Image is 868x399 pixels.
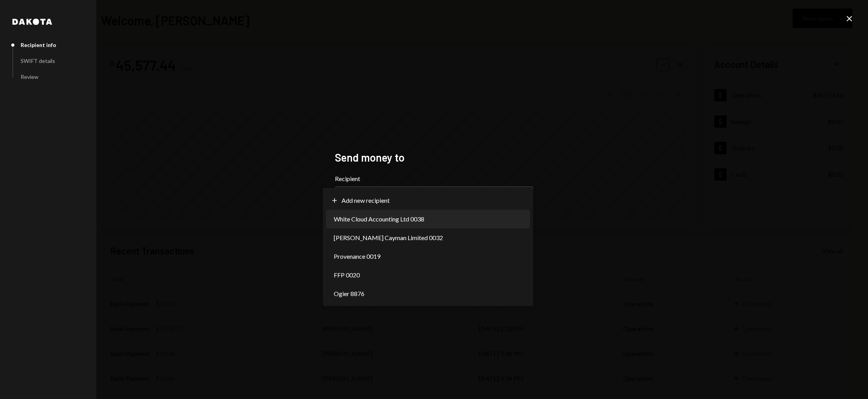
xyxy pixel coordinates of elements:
[334,270,360,280] span: FFP 0020
[335,186,533,208] button: Recipient
[335,150,533,165] h2: Send money to
[334,289,364,298] span: Ogier 8876
[342,196,390,205] span: Add new recipient
[21,73,38,80] div: Review
[334,252,380,261] span: Provenance 0019
[335,174,533,183] label: Recipient
[21,42,56,48] div: Recipient info
[334,233,443,242] span: [PERSON_NAME] Cayman Limited 0032
[21,57,55,64] div: SWIFT details
[334,214,424,224] span: White Cloud Accounting Ltd 0038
